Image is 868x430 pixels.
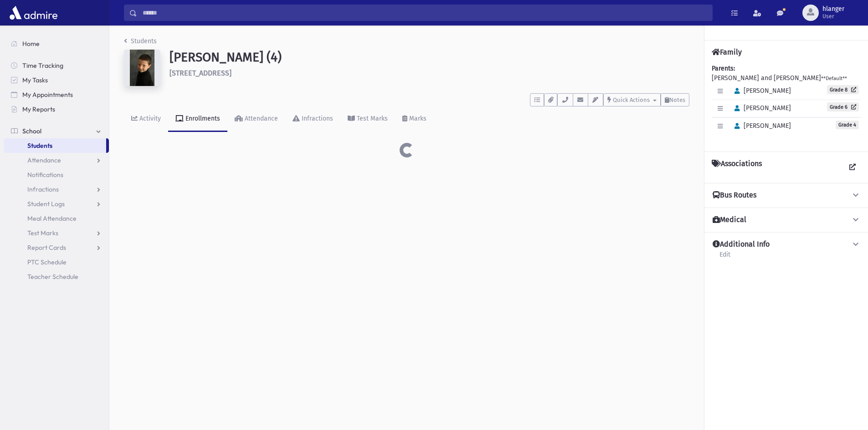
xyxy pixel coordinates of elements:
span: Time Tracking [22,61,63,70]
span: School [22,127,41,135]
div: Marks [407,115,426,122]
a: Teacher Schedule [4,269,109,284]
span: Test Marks [27,229,58,237]
a: Report Cards [4,240,109,255]
span: Teacher Schedule [27,273,78,281]
span: User [822,13,844,20]
h4: Bus Routes [713,191,756,200]
a: Attendance [4,153,109,167]
a: Edit [719,249,731,266]
h4: Associations [712,159,762,176]
nav: breadcrumb [124,36,157,50]
b: Parents: [712,65,735,72]
div: Infractions [300,115,333,122]
a: Time Tracking [4,58,109,73]
h4: Medical [713,215,746,225]
h1: [PERSON_NAME] (4) [169,50,689,65]
a: Enrollments [168,106,227,132]
a: Student Logs [4,197,109,211]
span: Attendance [27,156,61,164]
span: Students [27,142,52,150]
span: Grade 4 [836,121,859,129]
a: Test Marks [340,106,395,132]
span: [PERSON_NAME] [730,104,791,112]
span: My Tasks [22,76,48,84]
button: Additional Info [712,240,861,249]
h4: Additional Info [713,240,770,249]
span: Home [22,40,40,48]
button: Bus Routes [712,191,861,200]
a: My Reports [4,102,109,116]
a: Infractions [285,106,340,132]
a: Home [4,36,109,51]
span: Notifications [27,171,63,179]
a: Students [4,138,106,153]
div: Activity [138,115,161,122]
div: [PERSON_NAME] and [PERSON_NAME] [712,64,861,144]
a: Notifications [4,167,109,182]
span: Report Cards [27,243,66,252]
a: Test Marks [4,226,109,240]
a: Infractions [4,182,109,197]
span: hlanger [822,5,844,13]
span: My Appointments [22,91,73,99]
a: My Tasks [4,73,109,87]
span: [PERSON_NAME] [730,87,791,95]
div: Attendance [243,115,278,122]
div: Test Marks [355,115,388,122]
input: Search [137,5,712,21]
a: Attendance [227,106,285,132]
span: Notes [669,96,685,103]
span: Student Logs [27,200,65,208]
a: Students [124,37,157,45]
div: Enrollments [184,115,220,122]
span: PTC Schedule [27,258,67,266]
a: PTC Schedule [4,255,109,269]
a: View all Associations [844,159,861,176]
a: Meal Attendance [4,211,109,226]
span: My Reports [22,105,55,113]
a: Grade 6 [827,102,859,111]
a: My Appointments [4,87,109,102]
a: School [4,124,109,138]
button: Medical [712,215,861,225]
h6: [STREET_ADDRESS] [169,69,689,77]
span: [PERSON_NAME] [730,122,791,130]
span: Infractions [27,185,59,193]
button: Notes [661,93,689,106]
span: Meal Attendance [27,214,77,223]
a: Marks [395,106,434,132]
a: Grade 8 [827,85,859,94]
button: Quick Actions [603,93,661,106]
span: Quick Actions [613,96,650,103]
h4: Family [712,48,742,56]
img: AdmirePro [7,4,60,22]
a: Activity [124,106,168,132]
